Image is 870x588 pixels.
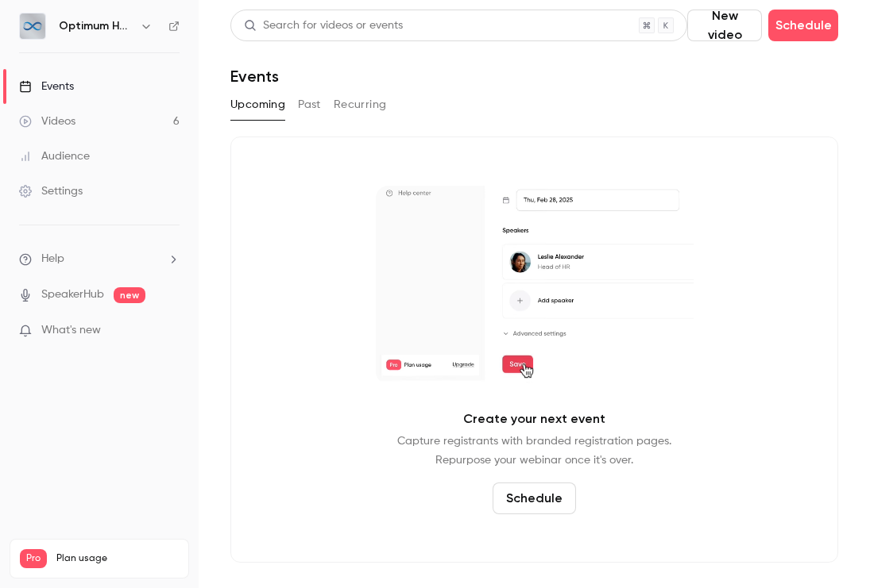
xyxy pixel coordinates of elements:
div: Events [19,79,74,94]
div: Audience [19,148,90,164]
button: Schedule [768,10,838,41]
button: Schedule [493,482,576,514]
iframe: Noticeable Trigger [160,324,180,338]
div: Settings [19,183,83,199]
h6: Optimum Healthcare IT [59,18,133,34]
a: SpeakerHub [41,286,104,303]
img: Optimum Healthcare IT [20,13,45,39]
div: Search for videos or events [244,17,403,34]
button: Past [298,92,321,117]
button: Upcoming [230,92,285,117]
p: Capture registrants with branded registration pages. Repurpose your webinar once it's over. [397,432,671,470]
p: Create your next event [463,409,605,429]
span: Help [41,251,64,267]
h1: Events [230,67,279,86]
span: Plan usage [56,552,179,565]
span: new [114,287,145,303]
span: What's new [41,322,101,339]
div: Videos [19,113,75,129]
li: help-dropdown-opener [19,251,180,267]
button: Recurring [334,92,387,117]
button: New video [687,10,762,41]
span: Pro [20,549,47,568]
